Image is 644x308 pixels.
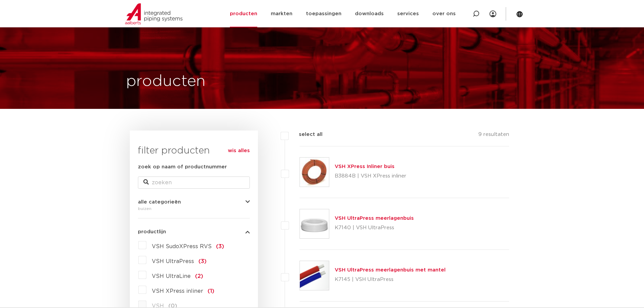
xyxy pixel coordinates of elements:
img: Thumbnail for VSH UltraPress meerlagenbuis met mantel [300,261,329,290]
p: K7145 | VSH UltraPress [335,274,446,285]
p: K7140 | VSH UltraPress [335,222,414,233]
img: Thumbnail for VSH XPress Inliner buis [300,158,329,187]
span: productlijn [138,229,166,234]
span: alle categorieën [138,199,181,205]
p: 9 resultaten [478,131,509,141]
h1: producten [126,71,206,92]
p: B3884B | VSH XPress inliner [335,171,406,182]
a: VSH UltraPress meerlagenbuis met mantel [335,267,446,273]
span: VSH SudoXPress RVS [152,244,212,249]
button: productlijn [138,229,250,234]
span: VSH XPress inliner [152,288,203,294]
button: alle categorieën [138,199,250,205]
a: VSH UltraPress meerlagenbuis [335,216,414,221]
span: VSH UltraPress [152,259,194,264]
label: select all [289,131,323,139]
span: (3) [198,259,207,264]
span: VSH UltraLine [152,274,191,279]
span: (3) [216,244,224,249]
img: Thumbnail for VSH UltraPress meerlagenbuis [300,209,329,238]
span: (2) [195,274,203,279]
a: VSH XPress Inliner buis [335,164,395,169]
input: zoeken [138,176,250,189]
span: (1) [208,288,214,294]
div: buizen [138,205,250,213]
a: wis alles [228,147,250,155]
h3: filter producten [138,144,250,158]
label: zoek op naam of productnummer [138,163,227,171]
